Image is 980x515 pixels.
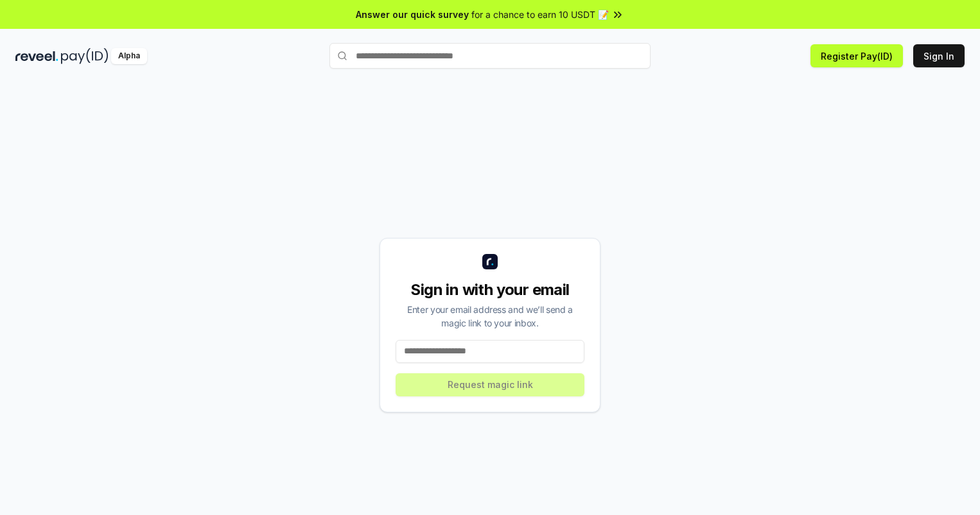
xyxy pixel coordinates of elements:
span: for a chance to earn 10 USDT 📝 [471,8,609,21]
img: pay_id [61,48,109,64]
div: Sign in with your email [396,280,584,300]
img: logo_small [482,254,498,269]
button: Register Pay(ID) [810,44,903,67]
img: reveel_dark [15,48,58,64]
div: Alpha [111,48,147,64]
button: Sign In [913,44,965,67]
div: Enter your email address and we’ll send a magic link to your inbox. [396,303,584,330]
span: Answer our quick survey [356,8,469,21]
